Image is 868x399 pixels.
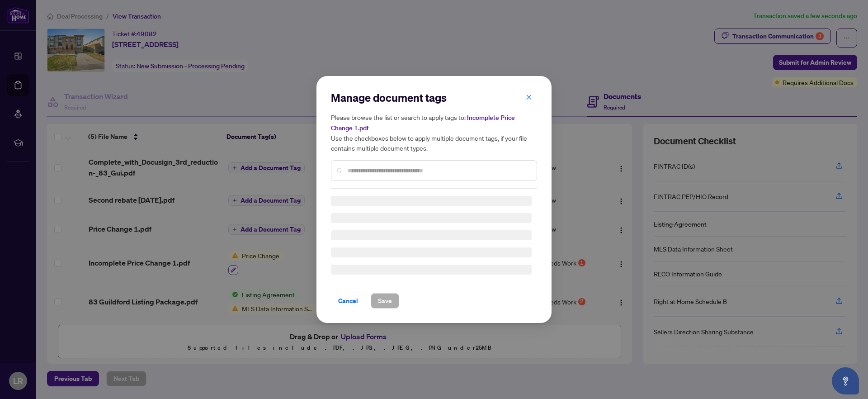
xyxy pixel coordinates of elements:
button: Open asap [832,367,859,394]
span: Cancel [338,294,358,308]
h5: Please browse the list or search to apply tags to: Use the checkboxes below to apply multiple doc... [331,112,537,153]
h2: Manage document tags [331,90,537,105]
button: Save [371,293,399,309]
button: Cancel [331,293,365,309]
span: close [526,94,532,100]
